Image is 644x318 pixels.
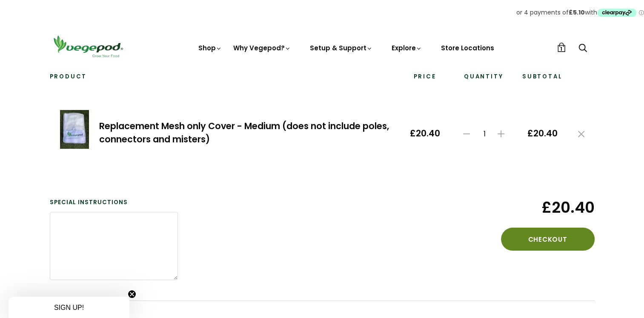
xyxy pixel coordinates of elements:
a: Store Locations [441,43,494,52]
span: 1 [475,130,495,138]
a: Explore [392,43,422,52]
a: Setup & Support [310,43,373,52]
span: £20.40 [466,198,594,217]
span: 1 [560,45,562,53]
div: SIGN UP!Close teaser [9,297,129,318]
img: Replacement Mesh only Cover - Medium (does not include poles, connectors and misters) [60,110,89,149]
button: Close teaser [128,290,136,298]
th: Subtotal [517,72,568,87]
th: Price [400,72,450,87]
th: Product [50,72,400,87]
th: Quantity [450,72,517,87]
a: Why Vegepod? [233,43,291,52]
button: Checkout [501,228,595,251]
a: Shop [198,43,222,52]
a: Replacement Mesh only Cover - Medium (does not include poles, connectors and misters) [99,120,389,145]
span: SIGN UP! [54,304,84,311]
label: Special instructions [50,198,178,207]
span: £20.40 [527,128,558,139]
img: Vegepod [50,34,126,58]
span: £20.40 [410,128,440,139]
a: 1 [557,43,566,52]
a: Search [578,44,587,53]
